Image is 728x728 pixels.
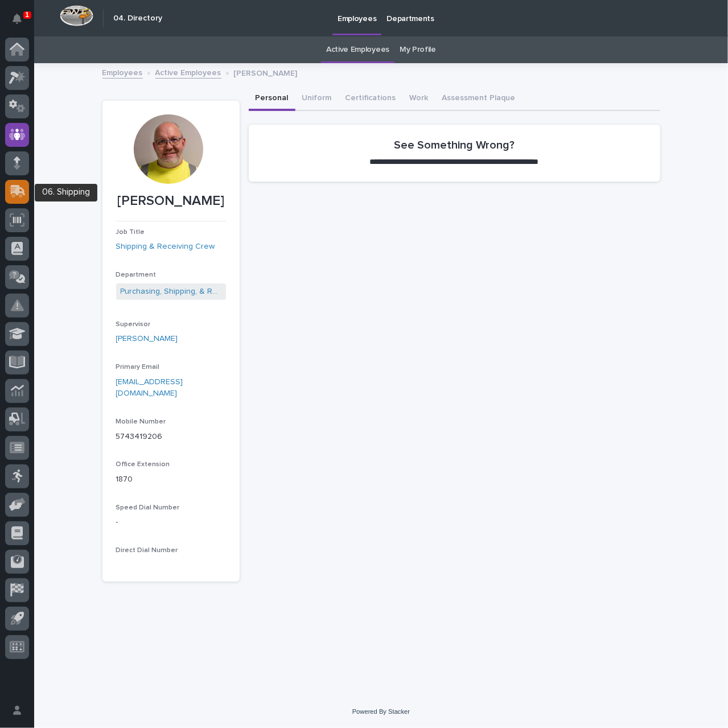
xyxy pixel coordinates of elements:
[102,65,143,79] a: Employees
[116,364,160,371] span: Primary Email
[116,504,180,511] span: Speed Dial Number
[116,229,145,236] span: Job Title
[5,7,29,31] button: Notifications
[121,286,221,298] a: Purchasing, Shipping, & Receiving
[116,193,226,209] p: [PERSON_NAME]
[25,11,29,19] p: 1
[116,418,166,425] span: Mobile Number
[116,516,226,528] p: -
[234,66,298,79] p: [PERSON_NAME]
[116,272,157,278] span: Department
[352,708,410,715] a: Powered By Stacker
[116,241,215,253] a: Shipping & Receiving Crew
[113,14,162,23] h2: 04. Directory
[60,5,93,26] img: Workspace Logo
[116,474,226,486] p: 1870
[295,87,339,111] button: Uniform
[116,547,178,554] span: Direct Dial Number
[14,14,29,32] div: Notifications1
[339,87,403,111] button: Certifications
[116,333,178,345] a: [PERSON_NAME]
[116,461,170,468] span: Office Extension
[435,87,523,111] button: Assessment Plaque
[249,87,295,111] button: Personal
[155,65,221,79] a: Active Employees
[403,87,435,111] button: Work
[394,138,515,152] h2: See Something Wrong?
[400,36,436,63] a: My Profile
[116,378,183,398] a: [EMAIL_ADDRESS][DOMAIN_NAME]
[116,321,151,328] span: Supervisor
[326,36,389,63] a: Active Employees
[116,433,163,441] a: 5743419206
